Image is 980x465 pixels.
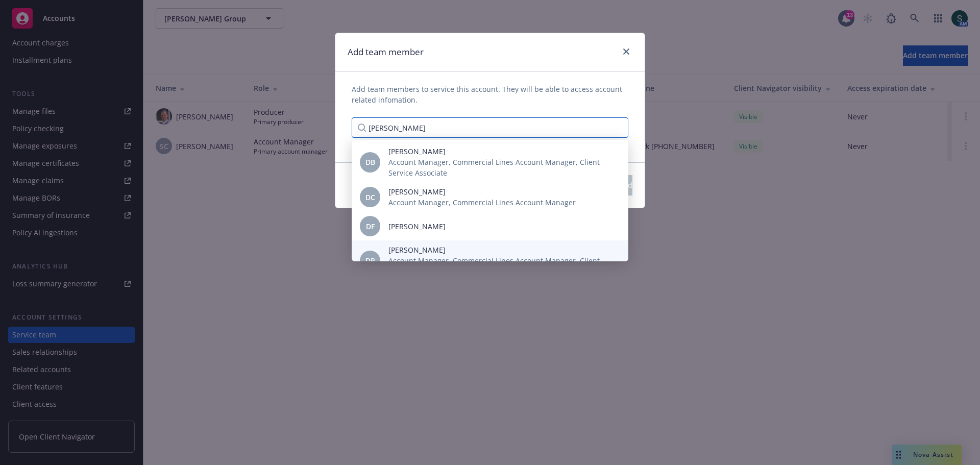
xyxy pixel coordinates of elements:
[352,212,628,240] div: DF[PERSON_NAME]
[620,45,632,58] a: close
[388,221,446,232] span: [PERSON_NAME]
[365,255,375,266] span: DP
[352,84,628,105] span: Add team members to service this account. They will be able to access account related infomation.
[388,255,612,277] span: Account Manager, Commercial Lines Account Manager, Client Service Associate
[352,117,628,138] input: Type a name
[388,157,612,178] span: Account Manager, Commercial Lines Account Manager, Client Service Associate
[352,182,628,212] div: DC[PERSON_NAME]Account Manager, Commercial Lines Account Manager
[366,221,375,232] span: DF
[352,142,628,182] div: DB[PERSON_NAME]Account Manager, Commercial Lines Account Manager, Client Service Associate
[388,197,576,208] span: Account Manager, Commercial Lines Account Manager
[388,186,576,197] span: [PERSON_NAME]
[365,192,375,203] span: DC
[352,240,628,281] div: DP[PERSON_NAME]Account Manager, Commercial Lines Account Manager, Client Service Associate
[388,146,612,157] span: [PERSON_NAME]
[388,244,612,255] span: [PERSON_NAME]
[348,45,424,59] h1: Add team member
[365,157,375,167] span: DB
